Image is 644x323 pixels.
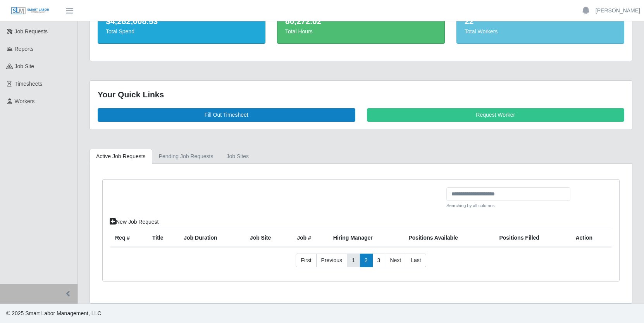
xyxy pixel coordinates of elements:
[406,254,426,268] a: Last
[148,229,179,247] th: Title
[385,254,406,268] a: Next
[347,254,360,268] a: 1
[152,149,220,164] a: Pending Job Requests
[90,149,152,164] a: Active Job Requests
[15,63,34,69] span: job site
[296,254,316,268] a: First
[106,28,257,36] div: Total Spend
[15,98,35,104] span: Workers
[316,254,347,268] a: Previous
[179,229,245,247] th: Job Duration
[596,7,640,15] a: [PERSON_NAME]
[292,229,329,247] th: Job #
[98,108,355,122] a: Fill Out Timesheet
[494,229,571,247] th: Positions Filled
[367,108,625,122] a: Request Worker
[11,7,50,15] img: SLM Logo
[329,229,404,247] th: Hiring Manager
[15,28,48,35] span: Job Requests
[571,229,612,247] th: Action
[245,229,292,247] th: job site
[105,215,164,229] a: New Job Request
[446,202,570,209] small: Searching by all columns
[110,229,148,247] th: Req #
[15,81,43,87] span: Timesheets
[372,254,386,268] a: 3
[110,254,611,274] nav: pagination
[6,310,101,316] span: © 2025 Smart Labor Management, LLC
[15,46,34,52] span: Reports
[98,88,624,101] div: Your Quick Links
[404,229,494,247] th: Positions Available
[360,254,373,268] a: 2
[220,149,256,164] a: job sites
[465,28,616,36] div: Total Workers
[285,28,437,36] div: Total Hours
